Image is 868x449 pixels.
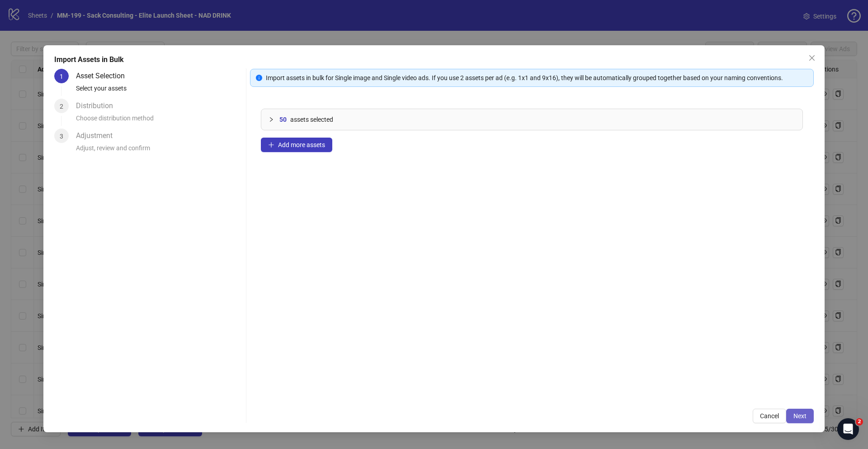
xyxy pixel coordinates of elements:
[54,54,814,65] div: Import Assets in Bulk
[279,115,287,124] span: 50
[268,142,274,148] span: plus
[290,115,333,124] span: assets selected
[256,75,262,81] span: info-circle
[76,129,120,143] div: Adjustment
[76,69,132,83] div: Asset Selection
[60,103,63,110] span: 2
[60,73,63,80] span: 1
[793,412,807,420] span: Next
[808,54,816,62] span: close
[76,143,242,158] div: Adjust, review and confirm
[266,73,808,83] div: Import assets in bulk for Single image and Single video ads. If you use 2 assets per ad (e.g. 1x1...
[278,141,325,148] span: Add more assets
[760,412,779,420] span: Cancel
[261,109,802,130] div: 50assets selected
[60,133,63,140] span: 3
[76,113,242,129] div: Choose distribution method
[837,418,859,440] iframe: Intercom live chat
[76,83,242,99] div: Select your assets
[753,409,786,423] button: Cancel
[856,418,863,425] span: 2
[76,99,120,113] div: Distribution
[261,138,332,152] button: Add more assets
[805,51,819,65] button: Close
[269,117,274,122] span: collapsed
[786,409,814,423] button: Next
